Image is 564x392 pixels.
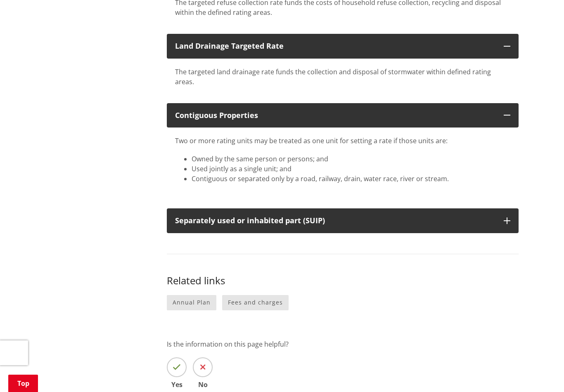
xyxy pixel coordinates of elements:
p: Separately used or inhabited part (SUIP) [175,217,495,225]
a: Fees and charges [222,295,289,310]
span: Yes [167,381,187,388]
p: Two or more rating units may be treated as one unit for setting a rate if those units are: [175,136,510,146]
li: Contiguous or separated only by a road, railway, drain, water race, river or stream. [192,174,510,184]
p: Is the information on this page helpful? [167,339,519,349]
div: Contiguous Properties [175,111,495,120]
div: Land Drainage Targeted Rate [175,42,495,50]
li: Owned by the same person or persons; and [192,154,510,164]
button: Land Drainage Targeted Rate [167,34,519,59]
iframe: Messenger Launcher [526,357,556,387]
div: The targeted land drainage rate funds the collection and disposal of stormwater within defined ra... [175,67,510,87]
button: Separately used or inhabited part (SUIP) [167,208,519,233]
button: Contiguous Properties [167,103,519,128]
a: Top [8,375,38,392]
li: Used jointly as a single unit; and [192,164,510,174]
h3: Related links [167,275,519,287]
span: No [193,381,213,388]
a: Annual Plan [167,295,216,310]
